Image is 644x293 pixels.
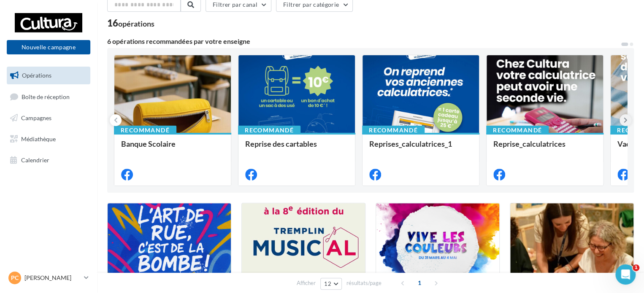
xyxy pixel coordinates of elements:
[11,274,19,282] span: PC
[320,278,342,290] button: 12
[21,114,51,121] span: Campagnes
[369,139,452,148] span: Reprises_calculatrices_1
[7,270,90,286] a: PC [PERSON_NAME]
[107,38,620,45] div: 6 opérations recommandées par votre enseigne
[114,126,176,135] div: Recommandé
[486,126,549,135] div: Recommandé
[346,279,382,287] span: résultats/page
[5,109,92,127] a: Campagnes
[7,40,90,54] button: Nouvelle campagne
[413,276,426,290] span: 1
[633,264,639,271] span: 1
[21,156,49,163] span: Calendrier
[324,280,331,287] span: 12
[362,126,425,135] div: Recommandé
[5,67,92,84] a: Opérations
[245,139,317,148] span: Reprise des cartables
[5,88,92,106] a: Boîte de réception
[297,279,316,287] span: Afficher
[107,19,154,28] div: 16
[22,72,51,79] span: Opérations
[493,139,566,148] span: Reprise_calculatrices
[5,151,92,169] a: Calendrier
[21,135,56,142] span: Médiathèque
[615,264,636,285] iframe: Intercom live chat
[238,126,300,135] div: Recommandé
[118,20,154,27] div: opérations
[24,274,81,282] p: [PERSON_NAME]
[22,93,70,100] span: Boîte de réception
[121,139,176,148] span: Banque Scolaire
[5,130,92,148] a: Médiathèque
